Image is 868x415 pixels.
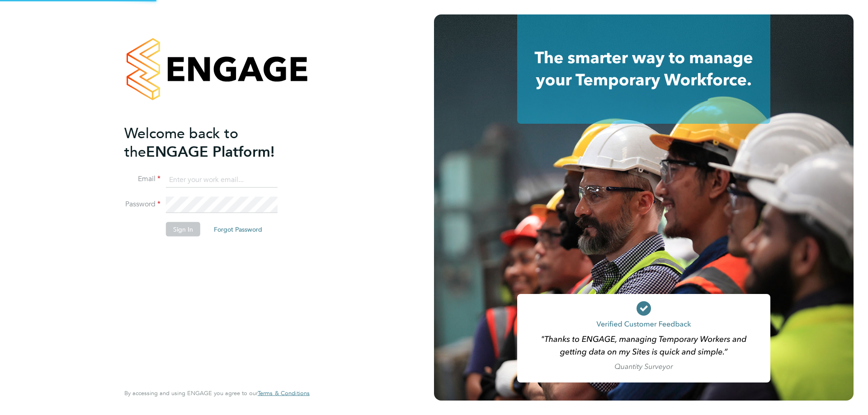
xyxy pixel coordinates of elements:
span: By accessing and using ENGAGE you agree to our [124,389,310,397]
a: Terms & Conditions [258,390,310,397]
button: Sign In [166,222,200,237]
span: Welcome back to the [124,124,238,160]
input: Enter your work email... [166,172,278,188]
h2: ENGAGE Platform! [124,124,301,161]
label: Password [124,200,160,209]
label: Email [124,174,160,184]
button: Forgot Password [207,222,269,237]
span: Terms & Conditions [258,389,310,397]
